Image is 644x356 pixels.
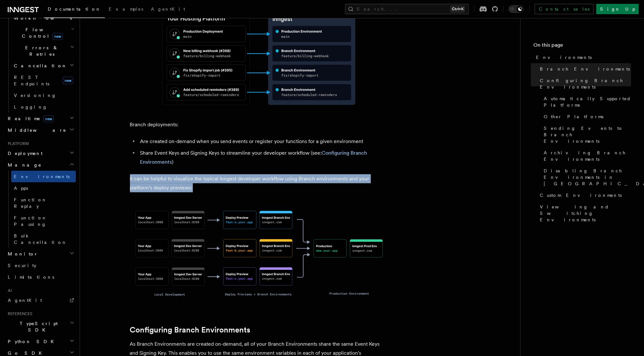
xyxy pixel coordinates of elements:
a: Other Platforms [541,111,631,122]
p: Branch deployments: [130,120,388,129]
h4: On this page [533,41,631,52]
a: Versioning [11,90,76,101]
span: Branch Environments [540,66,630,72]
button: TypeScript SDK [5,318,76,336]
a: Custom Environments [537,189,631,201]
a: Environments [533,52,631,63]
img: The software development lifecycle from local development to Branch Environments to Production [130,203,388,305]
a: Viewing and Switching Environments [537,201,631,226]
a: Disabling Branch Environments in [GEOGRAPHIC_DATA] [541,165,631,189]
a: Security [5,260,76,271]
span: Deployment [5,150,43,157]
a: Function Pausing [11,212,76,230]
span: Other Platforms [544,113,603,120]
a: AgentKit [147,2,189,17]
span: Examples [109,6,143,12]
button: Python SDK [5,336,76,347]
a: Sign Up [596,4,639,14]
span: Function Replay [14,197,47,209]
span: Documentation [48,6,101,12]
span: AI [5,288,12,293]
span: Python SDK [5,338,58,345]
a: Contact sales [535,4,594,14]
button: Manage [5,159,76,171]
span: AgentKit [151,6,185,12]
button: Errors & Retries [11,42,76,60]
span: Sending Events to Branch Environments [544,125,631,144]
span: Versioning [14,93,56,98]
button: Toggle dark mode [509,5,524,13]
button: Search...Ctrl+K [345,4,469,14]
button: Flow Controlnew [11,24,76,42]
a: Automatically Supported Platforms [541,93,631,111]
a: Configuring Branch Environments [537,75,631,93]
span: Environments [14,174,70,179]
span: Manage [5,162,42,168]
a: Sending Events to Branch Environments [541,122,631,147]
a: Apps [11,182,76,194]
span: Flow Control [11,26,71,39]
span: References [5,311,32,316]
p: It can be helpful to visualize the typical Inngest developer workflow using Branch environments a... [130,174,388,192]
li: Share Event Keys and Signing Keys to streamline your developer workflow (see: ) [138,149,388,167]
span: Security [8,263,36,268]
span: new [43,115,54,122]
span: Automatically Supported Platforms [544,95,631,108]
span: Bulk Cancellation [14,233,67,245]
a: Bulk Cancellation [11,230,76,248]
span: REST Endpoints [14,75,49,86]
span: Custom Environments [540,192,622,198]
a: Archiving Branch Environments [541,147,631,165]
a: Configuring Branch Environments [130,325,251,334]
a: Branch Environments [537,63,631,75]
a: Limitations [5,271,76,283]
a: Function Replay [11,194,76,212]
span: Cancellation [11,63,67,69]
button: Deployment [5,148,76,159]
span: Monitor [5,251,38,257]
span: Realtime [5,115,54,122]
button: Cancellation [11,60,76,72]
span: AgentKit [8,298,42,303]
a: Environments [11,171,76,182]
button: Middleware [5,124,76,136]
kbd: Ctrl+K [451,6,465,12]
span: Errors & Retries [11,44,70,57]
span: Logging [14,104,47,110]
span: Limitations [8,274,54,280]
span: new [63,77,73,84]
span: Environments [536,54,592,61]
div: Manage [5,171,76,248]
a: Documentation [44,2,105,18]
span: Platform [5,141,29,146]
button: Monitor [5,248,76,260]
span: Viewing and Switching Environments [540,204,631,223]
span: new [52,33,63,40]
span: Apps [14,186,28,191]
span: Archiving Branch Environments [544,149,631,162]
img: Branch Environments mapping to your hosting platform's deployment previews [130,7,388,110]
li: Are created on-demand when you send events or register your functions for a given environment [138,137,388,146]
a: Logging [11,101,76,113]
span: Configuring Branch Environments [540,77,631,90]
span: Function Pausing [14,215,47,227]
a: Examples [105,2,147,17]
button: Realtimenew [5,113,76,124]
span: Middleware [5,127,66,133]
a: AgentKit [5,294,76,306]
a: REST Endpointsnew [11,72,76,90]
span: TypeScript SDK [5,320,70,333]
